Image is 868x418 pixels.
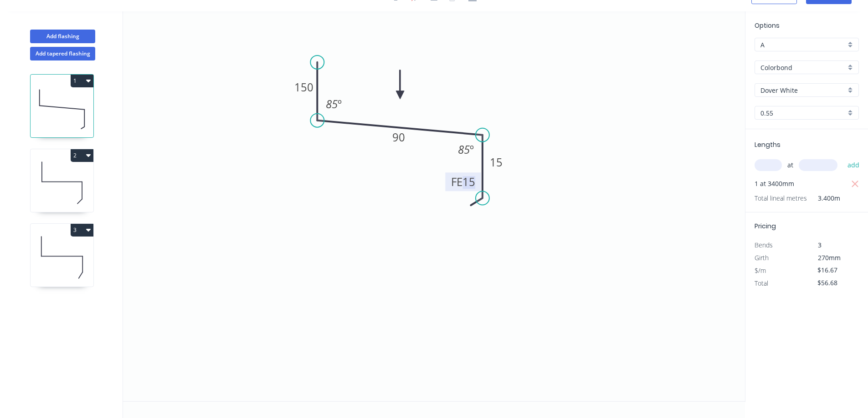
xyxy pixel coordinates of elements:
button: 3 [71,224,93,237]
tspan: FE [451,174,462,189]
tspan: 90 [392,130,405,145]
input: Thickness [760,108,846,118]
span: at [787,159,793,171]
span: Bends [755,241,773,249]
tspan: 85 [326,96,338,111]
svg: 0 [123,11,745,401]
span: Total [755,279,768,287]
span: 3 [818,241,822,249]
span: Girth [755,253,769,262]
span: Options [755,21,780,30]
tspan: 15 [462,174,475,189]
span: 3.400m [807,192,840,205]
button: 2 [71,149,93,162]
input: Colour [760,86,846,95]
span: Lengths [755,140,781,149]
button: add [843,157,864,173]
button: Add tapered flashing [30,47,95,60]
button: 1 [71,75,93,87]
span: 270mm [818,253,841,262]
input: Material [760,63,846,72]
tspan: 15 [490,155,503,170]
tspan: º [338,96,342,111]
span: Total lineal metres [755,192,807,205]
span: Pricing [755,222,776,231]
tspan: 150 [294,80,313,95]
tspan: º [470,142,474,157]
button: Add flashing [30,30,95,43]
tspan: 85 [458,142,470,157]
span: 1 at 3400mm [755,177,794,190]
span: $/m [755,266,766,275]
input: Price level [760,40,846,50]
